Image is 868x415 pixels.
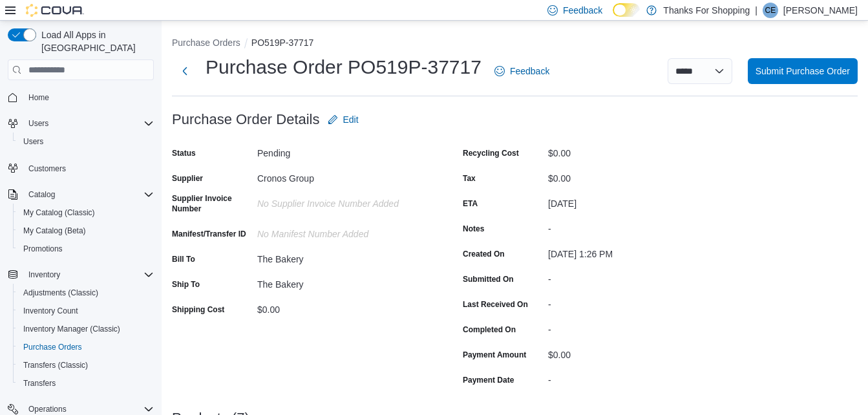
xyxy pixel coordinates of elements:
[18,303,83,319] a: Inventory Count
[663,3,750,18] p: Thanks For Shopping
[783,3,858,18] p: [PERSON_NAME]
[23,342,82,352] span: Purchase Orders
[18,339,87,355] a: Purchase Orders
[756,65,850,78] span: Submit Purchase Order
[23,116,54,131] button: Users
[463,198,478,209] label: ETA
[172,173,203,184] label: Supplier
[613,3,640,17] input: Dark Mode
[257,193,430,209] div: No Supplier Invoice Number added
[563,4,602,17] span: Feedback
[323,107,364,133] button: Edit
[172,112,320,127] h3: Purchase Order Details
[548,143,721,158] div: $0.00
[3,114,159,133] button: Users
[26,4,84,17] img: Cova
[463,325,516,335] label: Completed On
[28,164,66,174] span: Customers
[13,240,159,258] button: Promotions
[18,376,61,391] a: Transfers
[206,54,482,80] h1: Purchase Order PO519P-37717
[257,299,430,315] div: $0.00
[13,338,159,356] button: Purchase Orders
[28,404,67,414] span: Operations
[23,360,88,370] span: Transfers (Classic)
[23,90,54,105] a: Home
[23,244,63,254] span: Promotions
[463,224,484,234] label: Notes
[463,299,528,310] label: Last Received On
[23,207,95,218] span: My Catalog (Classic)
[18,223,154,239] span: My Catalog (Beta)
[548,319,721,335] div: -
[23,160,154,176] span: Customers
[18,205,154,220] span: My Catalog (Classic)
[13,356,159,374] button: Transfers (Classic)
[172,58,198,84] button: Next
[748,58,858,84] button: Submit Purchase Order
[548,244,721,259] div: [DATE] 1:26 PM
[548,294,721,310] div: -
[172,37,240,48] button: Purchase Orders
[18,205,100,220] a: My Catalog (Classic)
[3,266,159,284] button: Inventory
[755,3,757,18] p: |
[510,65,549,78] span: Feedback
[548,218,721,234] div: -
[463,173,476,184] label: Tax
[257,168,430,184] div: Cronos Group
[18,321,125,337] a: Inventory Manager (Classic)
[18,321,154,337] span: Inventory Manager (Classic)
[172,193,252,214] label: Supplier Invoice Number
[18,376,154,391] span: Transfers
[18,134,154,149] span: Users
[489,58,555,84] a: Feedback
[548,168,721,184] div: $0.00
[548,345,721,360] div: $0.00
[13,133,159,151] button: Users
[18,134,48,149] a: Users
[23,288,98,298] span: Adjustments (Classic)
[257,274,430,290] div: The Bakery
[18,241,154,257] span: Promotions
[463,249,505,259] label: Created On
[18,223,91,239] a: My Catalog (Beta)
[3,186,159,204] button: Catalog
[13,222,159,240] button: My Catalog (Beta)
[548,193,721,209] div: [DATE]
[343,113,359,126] span: Edit
[23,267,65,282] button: Inventory
[172,254,195,264] label: Bill To
[13,284,159,302] button: Adjustments (Classic)
[23,116,154,131] span: Users
[13,320,159,338] button: Inventory Manager (Classic)
[23,226,86,236] span: My Catalog (Beta)
[28,92,49,103] span: Home
[463,274,514,284] label: Submitted On
[13,374,159,392] button: Transfers
[23,187,154,202] span: Catalog
[23,324,120,334] span: Inventory Manager (Classic)
[548,370,721,385] div: -
[18,357,154,373] span: Transfers (Classic)
[172,36,858,52] nav: An example of EuiBreadcrumbs
[463,350,526,360] label: Payment Amount
[172,304,224,315] label: Shipping Cost
[18,357,93,373] a: Transfers (Classic)
[548,269,721,284] div: -
[23,89,154,105] span: Home
[28,118,48,129] span: Users
[172,148,196,158] label: Status
[463,375,514,385] label: Payment Date
[172,229,246,239] label: Manifest/Transfer ID
[13,204,159,222] button: My Catalog (Classic)
[257,249,430,264] div: The Bakery
[18,285,154,301] span: Adjustments (Classic)
[3,88,159,107] button: Home
[257,143,430,158] div: Pending
[23,161,71,176] a: Customers
[23,378,56,388] span: Transfers
[18,285,103,301] a: Adjustments (Classic)
[765,3,776,18] span: CE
